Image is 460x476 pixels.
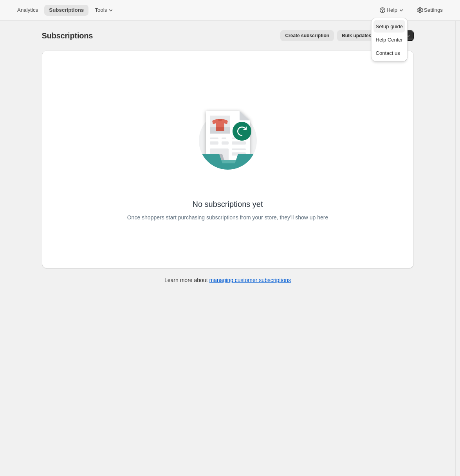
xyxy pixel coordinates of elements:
span: Settings [424,7,443,13]
a: Help Center [373,33,405,46]
span: Analytics [17,7,38,13]
span: Subscriptions [42,31,93,40]
p: Once shoppers start purchasing subscriptions from your store, they’ll show up here [127,212,328,223]
button: Create subscription [280,30,334,41]
button: Tools [90,5,119,16]
a: managing customer subscriptions [209,277,291,283]
span: Tools [95,7,107,13]
span: Help Center [376,37,403,43]
span: Contact us [376,50,400,56]
button: Bulk updates [337,30,376,41]
span: Bulk updates [342,33,371,39]
span: Create subscription [285,33,329,39]
button: Settings [411,5,447,16]
span: Subscriptions [49,7,84,13]
p: No subscriptions yet [192,199,263,210]
button: Help [374,5,409,16]
button: Setup guide [373,20,405,33]
span: Setup guide [376,24,403,29]
span: Help [386,7,397,13]
button: Analytics [13,5,43,16]
button: Subscriptions [44,5,88,16]
a: Contact us [373,47,405,59]
p: Learn more about [164,276,291,284]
